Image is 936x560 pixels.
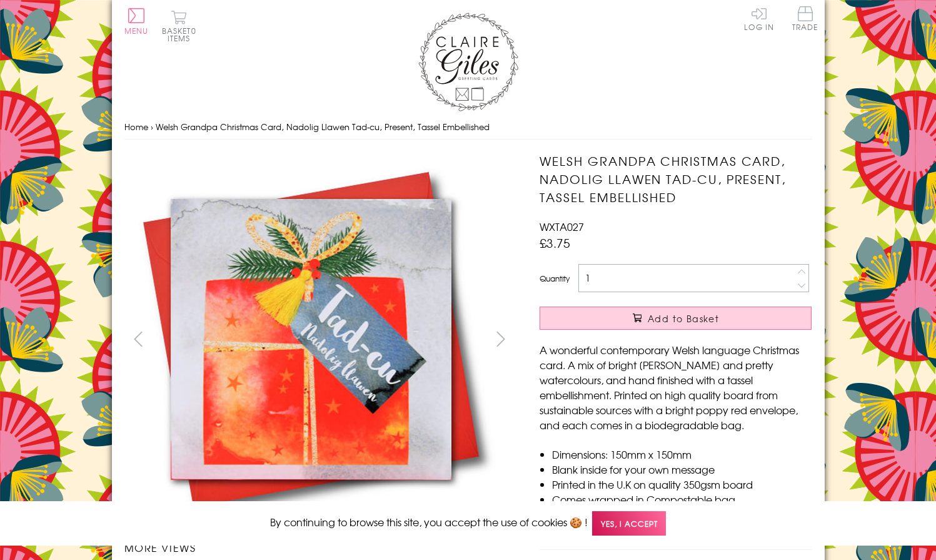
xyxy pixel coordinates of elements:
[540,307,812,330] button: Add to Basket
[162,10,196,42] button: Basket0 items
[552,447,812,462] li: Dimensions: 150mm x 150mm
[515,152,890,527] img: Welsh Grandpa Christmas Card, Nadolig Llawen Tad-cu, Present, Tassel Embellished
[792,6,818,31] span: Trade
[540,234,570,252] span: £3.75
[124,25,149,36] span: Menu
[124,115,812,140] nav: breadcrumbs
[792,6,818,33] a: Trade
[124,152,499,527] img: Welsh Grandpa Christmas Card, Nadolig Llawen Tad-cu, Present, Tassel Embellished
[124,8,149,34] button: Menu
[540,219,584,234] span: WXTA027
[418,13,518,111] img: Claire Giles Greetings Cards
[151,121,153,133] span: ›
[592,511,666,536] span: Yes, I accept
[124,121,148,133] a: Home
[168,25,196,44] span: 0 items
[486,325,515,353] button: next
[124,325,153,353] button: prev
[552,477,812,492] li: Printed in the U.K on quality 350gsm board
[124,540,515,555] h3: More views
[648,312,719,325] span: Add to Basket
[552,462,812,477] li: Blank inside for your own message
[540,342,812,432] p: A wonderful contemporary Welsh language Christmas card. A mix of bright [PERSON_NAME] and pretty ...
[744,6,774,31] a: Log In
[540,273,570,284] label: Quantity
[552,492,812,507] li: Comes wrapped in Compostable bag
[540,152,812,206] h1: Welsh Grandpa Christmas Card, Nadolig Llawen Tad-cu, Present, Tassel Embellished
[156,121,490,133] span: Welsh Grandpa Christmas Card, Nadolig Llawen Tad-cu, Present, Tassel Embellished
